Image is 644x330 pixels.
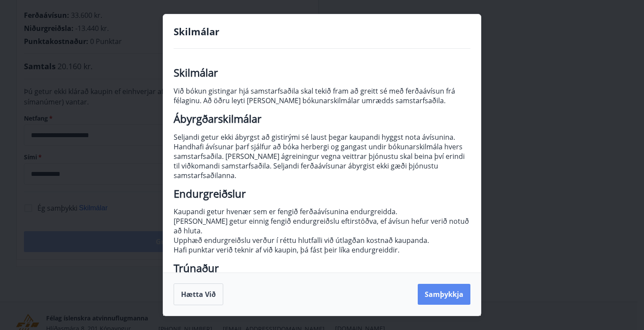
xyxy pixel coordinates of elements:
[174,263,470,273] h2: Trúnaður
[174,68,470,77] h2: Skilmálar
[174,236,470,245] p: Upphæð endurgreiðslu verður í réttu hlutfalli við útlagðan kostnað kaupanda.
[174,25,470,38] h4: Skilmálar
[174,189,470,199] h2: Endurgreiðslur
[418,284,470,305] button: Samþykkja
[174,114,470,124] h2: Ábyrgðarskilmálar
[174,245,470,255] p: Hafi punktar verið teknir af við kaupin, þá fást þeir líka endurgreiddir.
[174,216,470,236] p: [PERSON_NAME] getur einnig fengið endurgreiðslu eftirstöðva, ef ávísun hefur verið notuð að hluta.
[174,86,470,105] p: Við bókun gistingar hjá samstarfsaðila skal tekið fram að greitt sé með ferðaávísun frá félaginu....
[174,283,223,305] button: Hætta við
[174,207,470,216] p: Kaupandi getur hvenær sem er fengið ferðaávísunina endurgreidda.
[174,132,470,180] p: Seljandi getur ekki ábyrgst að gistirými sé laust þegar kaupandi hyggst nota ávísunina. Handhafi ...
